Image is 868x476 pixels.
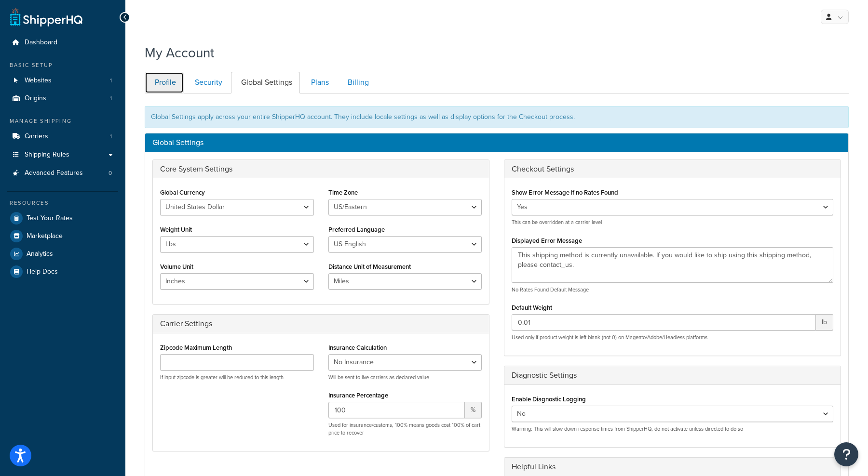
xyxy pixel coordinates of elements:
label: Zipcode Maximum Length [160,344,232,351]
div: Basic Setup [7,61,118,69]
a: Shipping Rules [7,146,118,164]
label: Weight Unit [160,226,192,233]
a: Advanced Features 0 [7,164,118,182]
span: 1 [110,132,112,141]
h3: Diagnostic Settings [512,371,833,380]
textarea: This shipping method is currently unavailable. If you would like to ship using this shipping meth... [512,247,833,283]
p: No Rates Found Default Message [512,286,833,293]
span: Analytics [27,250,53,258]
label: Distance Unit of Measurement [328,263,411,270]
p: If input zipcode is greater will be reduced to this length [160,374,314,381]
button: Open Resource Center [834,442,858,466]
label: Time Zone [328,189,358,196]
h3: Checkout Settings [512,165,833,173]
label: Preferred Language [328,226,385,233]
li: Websites [7,72,118,90]
h3: Core System Settings [160,165,482,173]
a: Help Docs [7,263,118,280]
h3: Carrier Settings [160,319,482,328]
a: Analytics [7,245,118,263]
span: Test Your Rates [27,214,73,223]
p: Will be sent to live carriers as declared value [328,374,482,381]
label: Global Currency [160,189,205,196]
a: Plans [301,72,337,93]
span: Shipping Rules [25,151,69,159]
label: Insurance Calculation [328,344,387,351]
span: Websites [25,77,52,85]
li: Carriers [7,128,118,145]
span: Help Docs [27,268,58,276]
h1: My Account [145,43,214,62]
span: Carriers [25,132,48,141]
span: Marketplace [27,232,63,240]
a: Marketplace [7,227,118,245]
a: Carriers 1 [7,128,118,145]
label: Default Weight [512,304,552,311]
span: Origins [25,94,46,103]
p: Warning: This will slow down response times from ShipperHQ, do not activate unless directed to do so [512,425,833,433]
a: Origins 1 [7,90,118,107]
p: Used for insurance/customs, 100% means goods cost 100% of cart price to recover [328,422,482,436]
label: Show Error Message if no Rates Found [512,189,618,196]
li: Origins [7,90,118,107]
a: Security [185,72,230,93]
h3: Helpful Links [512,463,833,471]
p: This can be overridden at a carrier level [512,219,833,226]
a: Profile [145,72,184,93]
label: Volume Unit [160,263,193,270]
label: Enable Diagnostic Logging [512,396,586,403]
h3: Global Settings [152,138,841,147]
p: Used only if product weight is left blank (not 0) on Magento/Adobe/Headless platforms [512,334,833,341]
a: Websites 1 [7,72,118,90]
a: Test Your Rates [7,210,118,227]
span: 1 [110,77,112,85]
li: Advanced Features [7,164,118,182]
div: Global Settings apply across your entire ShipperHQ account. They include locale settings as well ... [145,106,849,128]
a: Dashboard [7,34,118,52]
span: % [465,402,482,418]
span: Advanced Features [25,169,83,177]
span: 1 [110,94,112,103]
div: Manage Shipping [7,117,118,125]
a: Billing [338,72,377,93]
label: Displayed Error Message [512,237,582,244]
label: Insurance Percentage [328,392,388,399]
span: lb [816,314,833,331]
span: Dashboard [25,39,57,47]
a: ShipperHQ Home [10,7,82,26]
a: Global Settings [231,72,300,93]
span: 0 [108,169,112,177]
div: Resources [7,199,118,207]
